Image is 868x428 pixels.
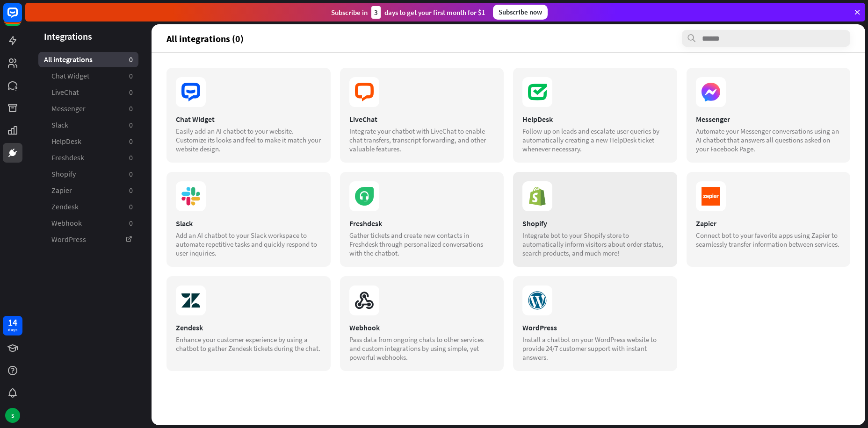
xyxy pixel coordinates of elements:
[38,150,138,165] a: Freshdesk 0
[51,104,86,114] span: Messenger
[51,202,79,212] span: Zendesk
[522,335,668,362] div: Install a chatbot on your WordPress website to provide 24/7 customer support with instant answers.
[38,166,138,182] a: Shopify 0
[349,231,495,257] div: Gather tickets and create new contacts in Freshdesk through personalized conversations with the c...
[522,231,668,257] div: Integrate bot to your Shopify store to automatically inform visitors about order status, search p...
[5,408,20,423] div: S
[696,127,841,153] div: Automate your Messenger conversations using an AI chatbot that answers all questions asked on you...
[51,71,89,81] span: Chat Widget
[3,316,22,335] a: 14 days
[38,101,138,116] a: Messenger 0
[176,335,321,353] div: Enhance your customer experience by using a chatbot to gather Zendesk tickets during the chat.
[331,6,485,19] div: Subscribe in days to get your first month for $1
[696,114,841,124] div: Messenger
[129,218,133,228] aside: 0
[51,153,84,163] span: Freshdesk
[176,323,321,332] div: Zendesk
[7,4,36,32] button: Open LiveChat chat widget
[349,335,495,362] div: Pass data from ongoing chats to other services and custom integrations by using simple, yet power...
[129,71,133,81] aside: 0
[51,87,79,97] span: LiveChat
[38,232,138,247] a: WordPress
[349,114,495,124] div: LiveChat
[51,120,68,130] span: Slack
[696,219,841,228] div: Zapier
[51,218,82,228] span: Webhook
[493,5,548,20] div: Subscribe now
[129,120,133,130] aside: 0
[38,183,138,198] a: Zapier 0
[129,185,133,195] aside: 0
[8,318,17,327] div: 14
[349,323,495,332] div: Webhook
[38,85,138,100] a: LiveChat 0
[176,219,321,228] div: Slack
[51,169,76,179] span: Shopify
[176,114,321,124] div: Chat Widget
[696,231,841,249] div: Connect bot to your favorite apps using Zapier to seamlessly transfer information between services.
[176,127,321,153] div: Easily add an AI chatbot to your website. Customize its looks and feel to make it match your webs...
[51,136,81,146] span: HelpDesk
[44,55,93,64] span: All integrations
[522,323,668,332] div: WordPress
[166,30,850,47] section: All integrations (0)
[25,30,152,43] header: Integrations
[129,169,133,179] aside: 0
[176,231,321,257] div: Add an AI chatbot to your Slack workspace to automate repetitive tasks and quickly respond to use...
[51,185,72,195] span: Zapier
[38,199,138,214] a: Zendesk 0
[129,87,133,97] aside: 0
[349,127,495,153] div: Integrate your chatbot with LiveChat to enable chat transfers, transcript forwarding, and other v...
[129,153,133,163] aside: 0
[38,117,138,133] a: Slack 0
[38,215,138,231] a: Webhook 0
[38,68,138,84] a: Chat Widget 0
[129,104,133,114] aside: 0
[129,202,133,212] aside: 0
[522,114,668,124] div: HelpDesk
[8,327,17,333] div: days
[349,219,495,228] div: Freshdesk
[522,127,668,153] div: Follow up on leads and escalate user queries by automatically creating a new HelpDesk ticket when...
[38,134,138,149] a: HelpDesk 0
[371,6,381,19] div: 3
[522,219,668,228] div: Shopify
[129,136,133,146] aside: 0
[129,55,133,64] aside: 0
